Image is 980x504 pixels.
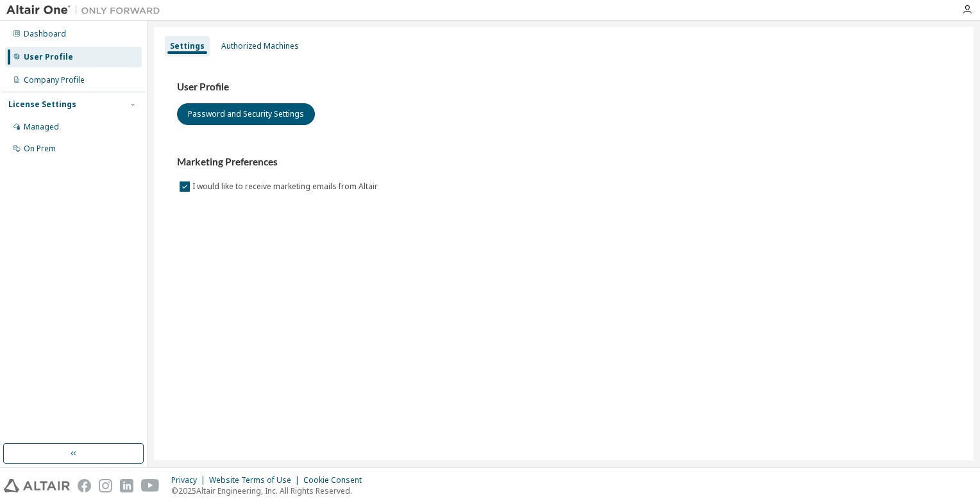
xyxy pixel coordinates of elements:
label: I would like to receive marketing emails from Altair [192,179,380,194]
img: facebook.svg [78,479,91,492]
img: youtube.svg [141,479,160,492]
div: Managed [24,122,59,132]
img: linkedin.svg [120,479,133,492]
h3: User Profile [177,81,950,94]
div: On Prem [24,144,56,154]
div: Cookie Consent [303,475,369,485]
div: User Profile [24,52,73,62]
img: altair_logo.svg [4,479,70,492]
img: instagram.svg [99,479,112,492]
h3: Marketing Preferences [177,156,950,169]
div: Authorized Machines [221,41,299,51]
img: Altair One [6,4,167,17]
div: Privacy [171,475,209,485]
div: License Settings [8,99,76,110]
div: Company Profile [24,75,85,85]
div: Dashboard [24,29,66,39]
div: Website Terms of Use [209,475,303,485]
button: Password and Security Settings [177,103,315,125]
div: Settings [170,41,205,51]
p: © 2025 Altair Engineering, Inc. All Rights Reserved. [171,485,369,496]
